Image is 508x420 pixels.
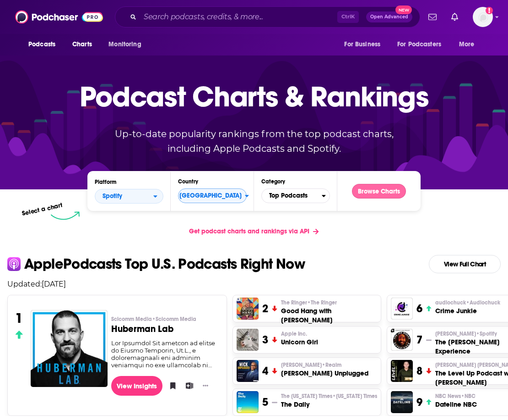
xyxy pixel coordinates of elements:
[189,227,309,235] span: Get podcast charts and rankings via API
[395,6,412,14] span: New
[31,310,108,387] img: Huberman Lab
[281,330,318,337] p: Apple Inc.
[262,302,268,315] h3: 2
[429,255,501,273] a: View Full Chart
[435,299,500,306] p: audiochuck • Audiochuck
[337,11,359,23] span: Ctrl K
[111,315,220,323] p: Scicomm Media • Scicomm Media
[281,361,368,378] a: [PERSON_NAME]•Realm[PERSON_NAME] Unplugged
[281,369,368,378] h3: [PERSON_NAME] Unplugged
[51,211,80,220] img: select arrow
[453,36,486,53] button: open menu
[281,361,368,369] p: Mick Hunt • Realm
[391,298,413,320] img: Crime Junkie
[281,400,377,409] h3: The Daily
[15,310,23,326] h3: 1
[262,333,268,347] h3: 3
[281,299,377,306] p: The Ringer • The Ringer
[28,38,55,51] span: Podcasts
[473,7,493,27] button: Show profile menu
[281,392,377,400] p: The New York Times • New York Times
[435,392,476,400] span: NBC News
[281,337,318,347] h3: Unicorn Girl
[352,184,406,199] button: Browse Charts
[476,331,497,337] span: • Spotify
[466,299,500,306] span: • Audiochuck
[21,201,63,217] p: Select a chart
[72,38,92,51] span: Charts
[416,395,422,409] h3: 9
[237,360,259,382] img: Mick Unplugged
[261,188,330,203] button: Categories
[80,66,429,126] p: Podcast Charts & Rankings
[152,316,196,322] span: • Scicomm Media
[338,36,392,53] button: open menu
[473,7,493,27] span: Logged in as lucyherbert
[281,392,377,400] span: The [US_STATE] Times
[111,315,196,323] span: Scicomm Media
[262,364,268,378] h3: 4
[344,38,380,51] span: For Business
[111,376,163,396] a: View Insights
[391,36,454,53] button: open menu
[281,299,337,306] span: The Ringer
[391,391,413,413] img: Dateline NBC
[435,330,497,337] span: [PERSON_NAME]
[435,299,500,306] span: audiochuck
[237,329,259,351] img: Unicorn Girl
[391,360,413,382] img: The Level Up Podcast w/ Paul Alex
[15,8,103,26] img: Podchaser - Follow, Share and Rate Podcasts
[95,189,163,204] button: open menu
[416,302,422,315] h3: 6
[95,189,163,204] h2: Platforms
[425,9,440,25] a: Show notifications dropdown
[332,393,377,399] span: • [US_STATE] Times
[22,36,67,53] button: open menu
[24,257,305,271] p: Apple Podcasts Top U.S. Podcasts Right Now
[459,38,475,51] span: More
[391,329,413,351] img: The Joe Rogan Experience
[281,330,318,347] a: Apple Inc.Unicorn Girl
[435,306,500,315] h3: Crime Junkie
[7,257,21,271] img: apple Icon
[115,6,420,28] div: Search podcasts, credits, & more...
[199,381,212,390] button: Show More Button
[237,391,259,413] img: The Daily
[416,333,422,347] h3: 7
[166,379,175,392] button: Bookmark Podcast
[322,362,341,368] span: • Realm
[172,188,245,204] span: [GEOGRAPHIC_DATA]
[281,299,377,325] a: The Ringer•The RingerGood Hang with [PERSON_NAME]
[237,298,259,320] img: Good Hang with Amy Poehler
[461,393,476,399] span: • NBC
[178,188,247,203] button: Countries
[183,379,192,392] button: Add to List
[281,361,341,369] span: [PERSON_NAME]
[435,299,500,315] a: audiochuck•AudiochuckCrime Junkie
[366,11,412,22] button: Open AdvancedNew
[140,10,337,24] input: Search podcasts, credits, & more...
[435,392,477,409] a: NBC News•NBCDateline NBC
[281,330,307,337] span: Apple Inc.
[397,38,441,51] span: For Podcasters
[103,193,122,199] span: Spotify
[111,325,220,334] h3: Huberman Lab
[108,38,141,51] span: Monitoring
[66,36,97,53] a: Charts
[97,127,411,156] p: Up-to-date popularity rankings from the top podcast charts, including Apple Podcasts and Spotify.
[307,299,337,306] span: • The Ringer
[435,400,477,409] h3: Dateline NBC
